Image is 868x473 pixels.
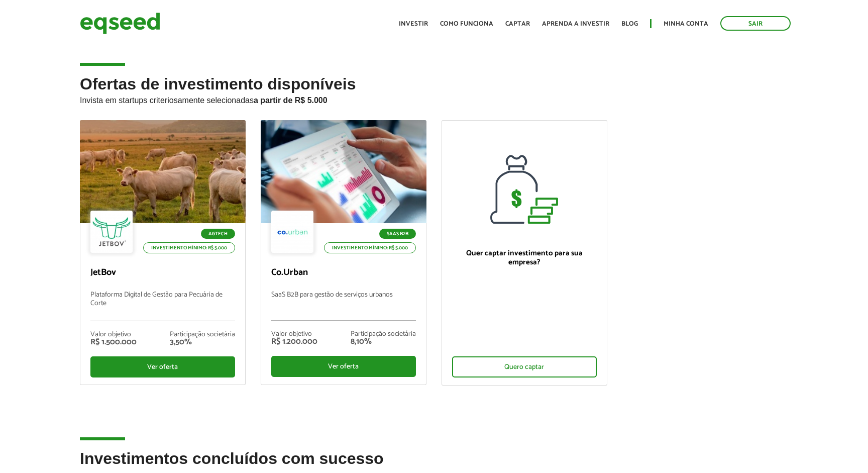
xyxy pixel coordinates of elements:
[271,291,416,321] p: SaaS B2B para gestão de serviços urbanos
[351,338,416,346] div: 8,10%
[80,93,788,105] p: Invista em startups criteriosamente selecionadas
[170,338,235,346] div: 3,50%
[90,267,235,278] p: JetBov
[261,120,426,385] a: SaaS B2B Investimento mínimo: R$ 5.000 Co.Urban SaaS B2B para gestão de serviços urbanos Valor ob...
[442,120,607,386] a: Quer captar investimento para sua empresa? Quero captar
[324,242,416,253] p: Investimento mínimo: R$ 5.000
[542,21,609,27] a: Aprenda a investir
[143,242,235,253] p: Investimento mínimo: R$ 5.000
[271,267,416,278] p: Co.Urban
[505,21,530,27] a: Captar
[379,229,416,239] p: SaaS B2B
[90,291,235,321] p: Plataforma Digital de Gestão para Pecuária de Corte
[271,331,317,338] div: Valor objetivo
[80,75,788,120] h2: Ofertas de investimento disponíveis
[271,356,416,377] div: Ver oferta
[452,249,597,267] p: Quer captar investimento para sua empresa?
[80,10,160,37] img: EqSeed
[90,331,137,338] div: Valor objetivo
[621,21,638,27] a: Blog
[271,338,317,346] div: R$ 1.200.000
[399,21,428,27] a: Investir
[351,331,416,338] div: Participação societária
[201,229,235,239] p: Agtech
[80,120,246,385] a: Agtech Investimento mínimo: R$ 5.000 JetBov Plataforma Digital de Gestão para Pecuária de Corte V...
[720,16,791,31] a: Sair
[254,96,328,105] strong: a partir de R$ 5.000
[440,21,493,27] a: Como funciona
[90,356,235,377] div: Ver oferta
[170,331,235,338] div: Participação societária
[90,338,137,346] div: R$ 1.500.000
[664,21,708,27] a: Minha conta
[452,356,597,377] div: Quero captar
